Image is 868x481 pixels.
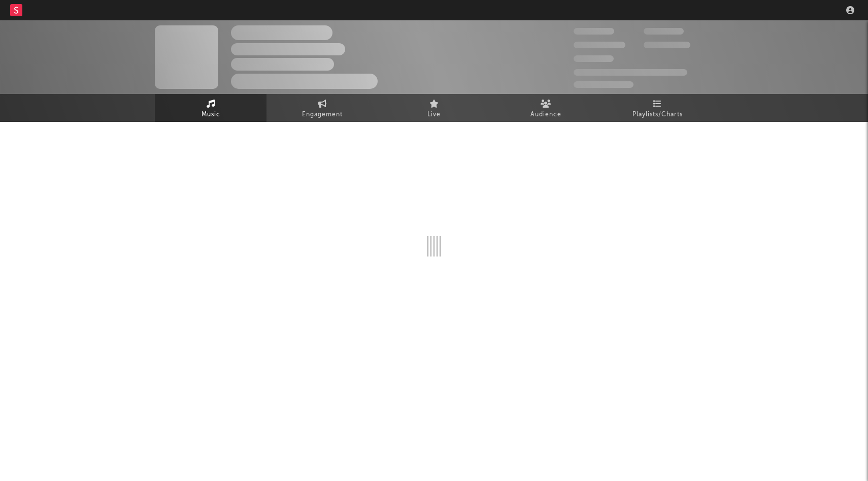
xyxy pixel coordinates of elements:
[644,42,690,48] span: 1,000,000
[574,81,633,88] span: Jump Score: 85.0
[490,94,602,122] a: Audience
[155,94,266,122] a: Music
[602,94,713,122] a: Playlists/Charts
[632,109,683,121] span: Playlists/Charts
[574,28,614,35] span: 300,000
[574,55,614,62] span: 100,000
[427,109,441,121] span: Live
[202,109,220,121] span: Music
[644,28,684,35] span: 100,000
[574,69,687,76] span: 50,000,000 Monthly Listeners
[266,94,378,122] a: Engagement
[378,94,490,122] a: Live
[302,109,343,121] span: Engagement
[530,109,561,121] span: Audience
[574,42,625,48] span: 50,000,000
